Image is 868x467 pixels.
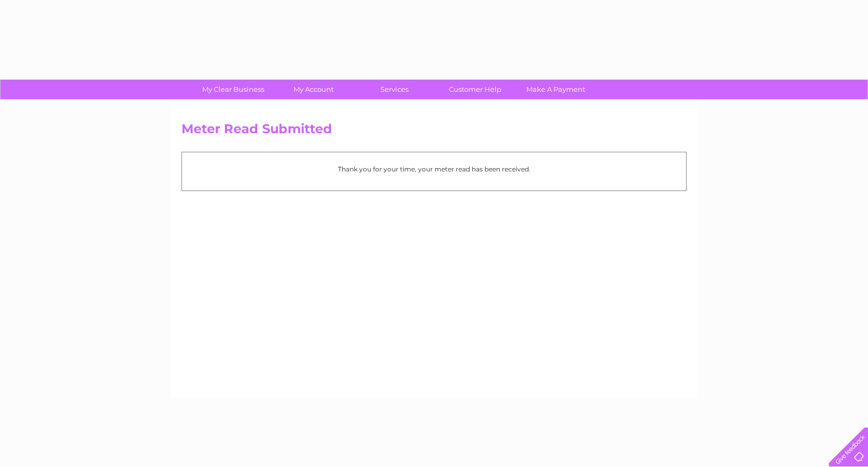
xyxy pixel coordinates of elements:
h2: Meter Read Submitted [181,122,687,142]
a: Services [351,80,438,99]
p: Thank you for your time, your meter read has been received. [187,164,681,174]
a: My Clear Business [189,80,277,99]
a: Customer Help [431,80,519,99]
a: Make A Payment [512,80,600,99]
a: My Account [270,80,358,99]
